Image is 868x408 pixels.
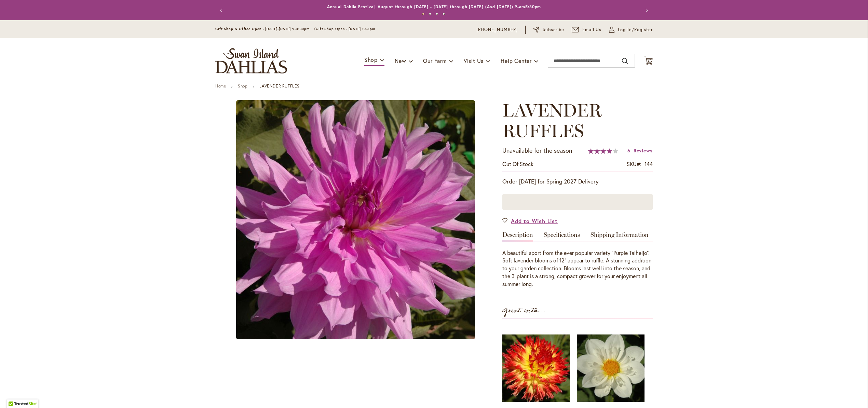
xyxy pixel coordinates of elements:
div: 144 [645,160,653,168]
div: 83% [588,148,618,154]
a: Log In/Register [609,26,653,33]
p: Order [DATE] for Spring 2027 Delivery [502,177,653,186]
strong: SKU [627,160,641,167]
span: Email Us [582,26,602,33]
span: Gift Shop & Office Open - [DATE]-[DATE] 9-4:30pm / [215,27,316,31]
span: Log In/Register [618,26,653,33]
a: Shipping Information [591,232,649,242]
button: 1 of 4 [422,13,424,15]
span: Help Center [501,57,532,64]
img: main product photo [236,100,475,339]
a: Email Us [572,26,602,33]
button: 4 of 4 [443,13,445,15]
button: Next [639,3,653,17]
a: Specifications [544,232,580,242]
span: Out of stock [502,160,533,167]
div: A beautiful sport from the ever popular variety "Purple Taiheijo". Soft lavender blooms of 12" ap... [502,249,653,288]
div: Detailed Product Info [502,232,653,288]
a: Home [215,83,226,89]
div: Availability [502,160,533,168]
span: New [395,57,406,64]
span: LAVENDER RUFFLES [502,99,602,141]
span: Reviews [634,147,653,154]
p: Unavailable for the season [502,146,572,155]
span: 6 [627,147,630,154]
button: 2 of 4 [429,13,431,15]
a: 6 Reviews [627,147,653,154]
a: Description [502,232,533,242]
a: Shop [238,83,247,89]
span: Our Farm [423,57,446,64]
a: [PHONE_NUMBER] [476,26,518,33]
a: store logo [215,48,287,73]
button: 3 of 4 [436,13,438,15]
button: Previous [215,3,229,17]
strong: LAVENDER RUFFLES [259,83,300,89]
a: Add to Wish List [502,217,558,225]
span: Subscribe [543,26,564,33]
span: Gift Shop Open - [DATE] 10-3pm [316,27,375,31]
span: Add to Wish List [511,217,558,225]
span: Shop [364,56,378,63]
strong: Great with... [502,305,546,316]
span: Visit Us [464,57,484,64]
a: Annual Dahlia Festival, August through [DATE] - [DATE] through [DATE] (And [DATE]) 9-am5:30pm [327,4,541,9]
a: Subscribe [533,26,564,33]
